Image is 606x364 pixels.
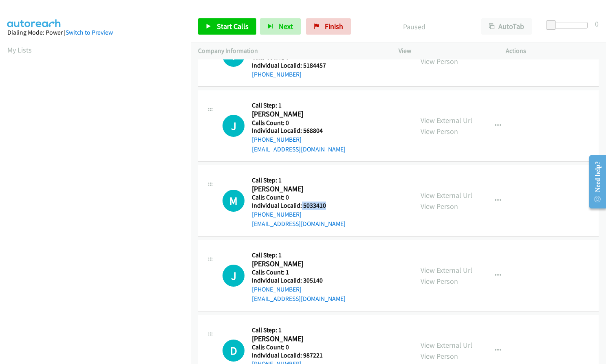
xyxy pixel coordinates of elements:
[252,127,346,135] h5: Individual Localid: 568804
[252,285,302,293] a: [PHONE_NUMBER]
[252,220,346,228] a: [EMAIL_ADDRESS][DOMAIN_NAME]
[481,18,532,35] button: AutoTab
[252,259,339,269] h2: [PERSON_NAME]
[223,265,245,287] div: The call is yet to be attempted
[252,334,339,344] h2: [PERSON_NAME]
[421,351,458,361] a: View Person
[252,110,339,119] h2: [PERSON_NAME]
[421,116,472,125] a: View External Url
[66,29,113,36] a: Switch to Preview
[252,202,346,210] h5: Individual Localid: 5033410
[252,176,346,184] h5: Call Step: 1
[217,22,249,31] span: Start Calls
[421,340,472,350] a: View External Url
[260,18,301,35] button: Next
[223,340,245,362] h1: D
[223,340,245,362] div: The call is yet to be attempted
[595,18,599,29] div: 0
[198,18,256,35] a: Start Calls
[252,343,346,351] h5: Calls Count: 0
[252,145,346,153] a: [EMAIL_ADDRESS][DOMAIN_NAME]
[279,22,293,31] span: Next
[421,265,472,275] a: View External Url
[252,70,302,78] a: [PHONE_NUMBER]
[7,45,32,55] a: My Lists
[421,202,458,211] a: View Person
[198,46,384,56] p: Company Information
[252,119,346,127] h5: Calls Count: 0
[421,57,458,66] a: View Person
[7,28,183,37] div: Dialing Mode: Power |
[252,251,346,259] h5: Call Step: 1
[252,61,339,70] h5: Individual Localid: 5184457
[550,22,588,29] div: Delay between calls (in seconds)
[252,276,346,285] h5: Individual Localid: 305140
[252,193,346,202] h5: Calls Count: 0
[325,22,343,31] span: Finish
[252,211,302,218] a: [PHONE_NUMBER]
[252,101,346,110] h5: Call Step: 1
[362,21,467,32] p: Paused
[252,268,346,276] h5: Calls Count: 1
[252,351,346,360] h5: Individual Localid: 987221
[223,190,245,212] h1: M
[506,46,599,56] p: Actions
[421,127,458,136] a: View Person
[223,190,245,212] div: The call is yet to be attempted
[399,46,491,56] p: View
[582,149,606,214] iframe: Resource Center
[252,184,339,194] h2: [PERSON_NAME]
[252,136,302,143] a: [PHONE_NUMBER]
[252,326,346,334] h5: Call Step: 1
[223,115,245,137] h1: J
[421,276,458,286] a: View Person
[306,18,351,35] a: Finish
[421,191,472,200] a: View External Url
[252,295,346,303] a: [EMAIL_ADDRESS][DOMAIN_NAME]
[223,265,245,287] h1: J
